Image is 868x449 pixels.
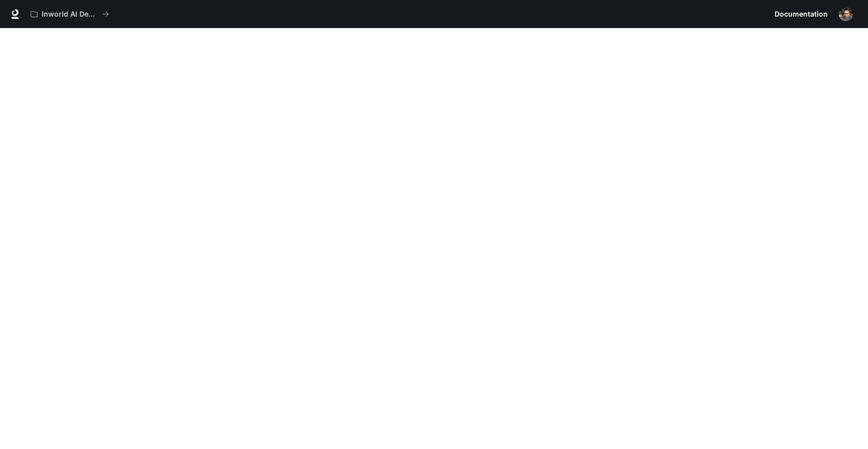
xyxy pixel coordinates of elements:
button: User avatar [836,4,856,24]
p: Inworld AI Demos [42,10,98,19]
button: All workspaces [26,4,114,24]
span: Documentation [775,8,828,21]
img: User avatar [839,7,853,21]
a: Documentation [771,4,832,24]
